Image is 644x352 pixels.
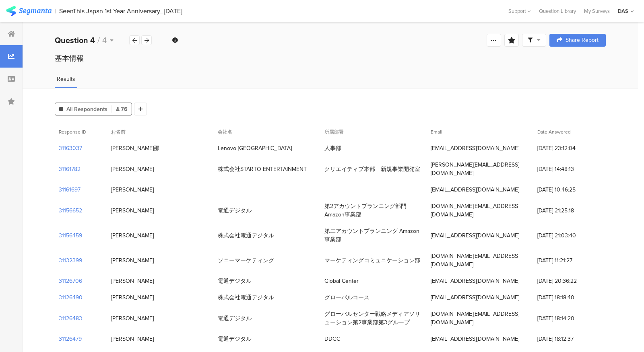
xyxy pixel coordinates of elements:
[324,128,344,136] span: 所属部署
[116,105,128,113] span: 76
[97,34,100,46] span: /
[537,293,602,302] span: [DATE] 18:18:40
[618,7,628,15] div: DAS
[537,335,602,343] span: [DATE] 18:12:37
[218,206,252,215] div: 電通デジタル
[537,231,602,240] span: [DATE] 21:03:40
[218,128,232,136] span: 会社名
[431,293,519,302] div: [EMAIL_ADDRESS][DOMAIN_NAME]
[324,277,359,285] div: Global Center
[59,314,82,323] section: 31126483
[324,144,341,152] div: 人事部
[324,335,340,343] div: DDGC
[566,37,599,43] span: Share Report
[431,144,519,152] div: [EMAIL_ADDRESS][DOMAIN_NAME]
[537,277,602,285] span: [DATE] 20:36:22
[6,6,52,16] img: segmanta logo
[324,310,423,327] div: グローバルセンター戦略メディアソリューション第2事業部第3グループ
[324,293,369,302] div: グローバルコース
[111,335,154,343] div: [PERSON_NAME]
[59,231,82,240] section: 31156459
[218,314,252,323] div: 電通デジタル
[218,144,292,152] div: Lenovo [GEOGRAPHIC_DATA]
[59,256,82,265] section: 31132399
[111,128,126,136] span: お名前
[218,293,274,302] div: 株式会社電通デジタル
[218,256,274,265] div: ソニーマーケティング
[431,128,442,136] span: Email
[111,314,154,323] div: [PERSON_NAME]
[324,165,420,173] div: クリエイティブ本部 新規事業開発室
[59,293,83,302] section: 31126490
[111,231,154,240] div: [PERSON_NAME]
[537,165,602,173] span: [DATE] 14:48:13
[218,231,274,240] div: 株式会社電通デジタル
[537,128,571,136] span: Date Answered
[324,256,420,265] div: マーケティングコミュニケーション部
[218,277,252,285] div: 電通デジタル
[59,185,80,194] section: 31161697
[111,206,154,215] div: [PERSON_NAME]
[431,277,519,285] div: [EMAIL_ADDRESS][DOMAIN_NAME]
[324,202,423,219] div: 第2アカウントプランニング部門 Amazon事業部
[57,75,75,83] span: Results
[55,53,606,64] div: 基本情報
[431,185,519,194] div: [EMAIL_ADDRESS][DOMAIN_NAME]
[431,335,519,343] div: [EMAIL_ADDRESS][DOMAIN_NAME]
[537,314,602,323] span: [DATE] 18:14:20
[431,202,529,219] div: [DOMAIN_NAME][EMAIL_ADDRESS][DOMAIN_NAME]
[324,227,423,244] div: 第二アカウントプランニング Amazon事業部
[580,7,614,15] a: My Surveys
[59,165,80,173] section: 31161782
[59,206,82,215] section: 31156652
[66,105,107,113] span: All Respondents
[59,144,82,152] section: 31163037
[537,185,602,194] span: [DATE] 10:46:25
[431,161,529,177] div: [PERSON_NAME][EMAIL_ADDRESS][DOMAIN_NAME]
[431,310,529,327] div: [DOMAIN_NAME][EMAIL_ADDRESS][DOMAIN_NAME]
[508,5,531,17] div: Support
[431,252,529,269] div: [DOMAIN_NAME][EMAIL_ADDRESS][DOMAIN_NAME]
[111,144,159,152] div: [PERSON_NAME]那
[55,6,56,16] div: |
[111,185,154,194] div: [PERSON_NAME]
[111,277,154,285] div: [PERSON_NAME]
[431,231,519,240] div: [EMAIL_ADDRESS][DOMAIN_NAME]
[111,165,154,173] div: [PERSON_NAME]
[59,335,82,343] section: 31126479
[59,277,82,285] section: 31126706
[537,144,602,152] span: [DATE] 23:12:04
[111,256,154,265] div: [PERSON_NAME]
[537,206,602,215] span: [DATE] 21:25:18
[55,34,95,46] b: Question 4
[218,165,307,173] div: 株式会社STARTO ENTERTAINMENT
[537,256,602,265] span: [DATE] 11:21:27
[111,293,154,302] div: [PERSON_NAME]
[218,335,252,343] div: 電通デジタル
[102,34,107,46] span: 4
[535,7,580,15] a: Question Library
[59,7,182,15] div: SeenThis Japan 1st Year Anniversary_[DATE]
[59,128,86,136] span: Response ID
